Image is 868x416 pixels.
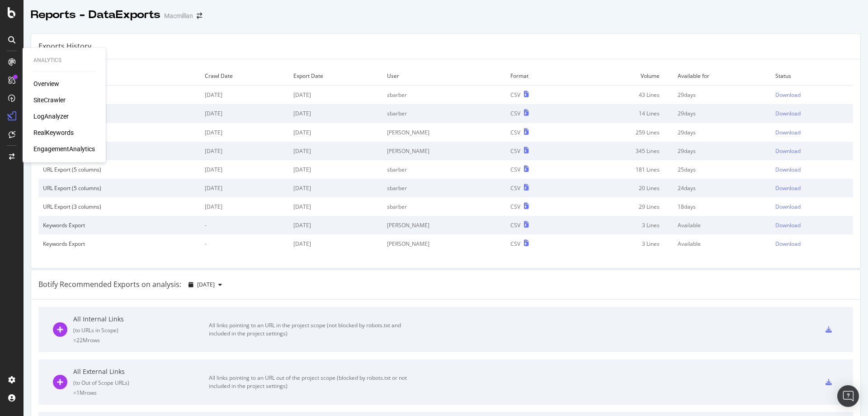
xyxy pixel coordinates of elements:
td: [DATE] [200,160,289,179]
div: Overview [33,79,59,88]
a: LogAnalyzer [33,112,69,121]
td: [DATE] [200,179,289,197]
a: Download [775,203,849,210]
td: 24 days [673,179,771,197]
td: sbarber [382,160,506,179]
a: Download [775,147,849,155]
td: 181 Lines [572,160,673,179]
div: Analytics [33,57,95,64]
td: [DATE] [289,142,382,160]
td: 3 Lines [572,216,673,234]
a: SiteCrawler [33,96,66,105]
span: 2025 Sep. 26th [197,281,215,288]
div: CSV [510,147,520,155]
div: CSV [510,110,520,117]
div: Open Intercom Messenger [837,385,859,407]
div: Download [775,184,801,192]
div: All External Links [73,367,209,376]
div: All links pointing to an URL out of the project scope (blocked by robots.txt or not included in t... [209,374,412,390]
td: [DATE] [289,197,382,216]
div: Macmillan [164,11,193,20]
td: sbarber [382,179,506,197]
td: [DATE] [289,179,382,197]
a: EngagementAnalytics [33,144,95,153]
div: URL Export (4 columns) [43,129,196,136]
td: [DATE] [289,216,382,234]
td: Available for [673,67,771,86]
div: Download [775,203,801,210]
td: 29 days [673,123,771,142]
div: CSV [510,129,520,136]
div: Download [775,166,801,173]
div: arrow-right-arrow-left [197,13,202,19]
td: Format [506,67,572,86]
td: [DATE] [200,104,289,123]
td: 29 days [673,142,771,160]
div: Download [775,91,801,99]
td: 18 days [673,197,771,216]
td: [PERSON_NAME] [382,142,506,160]
div: Download [775,240,801,248]
td: 345 Lines [572,142,673,160]
a: Download [775,184,849,192]
div: URL Export (5 columns) [43,184,196,192]
div: CSV [510,91,520,99]
td: Export Date [289,67,382,86]
div: Download [775,129,801,136]
a: Download [775,166,849,173]
a: Download [775,110,849,117]
button: [DATE] [185,277,226,292]
div: Reports - DataExports [31,7,160,23]
div: Download [775,110,801,117]
div: Exports History [38,41,91,52]
div: ( to URLs in Scope ) [73,326,209,334]
div: Download [775,147,801,155]
div: URL Export (3 columns) [43,203,196,210]
a: Download [775,129,849,136]
td: Volume [572,67,673,86]
div: csv-export [826,379,832,385]
div: All Internal Links [73,315,209,324]
div: Download [775,221,801,229]
td: [DATE] [289,160,382,179]
td: [DATE] [289,234,382,253]
div: = 1M rows [73,389,209,397]
td: [DATE] [289,104,382,123]
div: Keywords Export [43,240,196,248]
div: URL Export (5 columns) [43,166,196,173]
td: Export Type [38,67,200,86]
a: Download [775,240,849,248]
div: URL Export (3 columns) [43,110,196,117]
td: Crawl Date [200,67,289,86]
td: sbarber [382,86,506,105]
div: CSV [510,166,520,173]
td: [PERSON_NAME] [382,234,506,253]
td: [DATE] [200,86,289,105]
a: Download [775,221,849,229]
td: 259 Lines [572,123,673,142]
td: sbarber [382,104,506,123]
div: CSV [510,221,520,229]
td: [PERSON_NAME] [382,216,506,234]
td: [DATE] [200,123,289,142]
td: 29 days [673,86,771,105]
td: [PERSON_NAME] [382,123,506,142]
td: [DATE] [289,123,382,142]
td: Status [771,67,853,86]
div: csv-export [826,326,832,333]
div: Botify Recommended Exports on analysis: [38,279,181,290]
td: [DATE] [289,86,382,105]
a: RealKeywords [33,128,74,137]
div: CSV [510,184,520,192]
td: User [382,67,506,86]
div: = 22M rows [73,336,209,344]
td: 20 Lines [572,179,673,197]
td: 43 Lines [572,86,673,105]
td: 25 days [673,160,771,179]
div: URL Export (4 columns) [43,91,196,99]
td: - [200,216,289,234]
td: [DATE] [200,142,289,160]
